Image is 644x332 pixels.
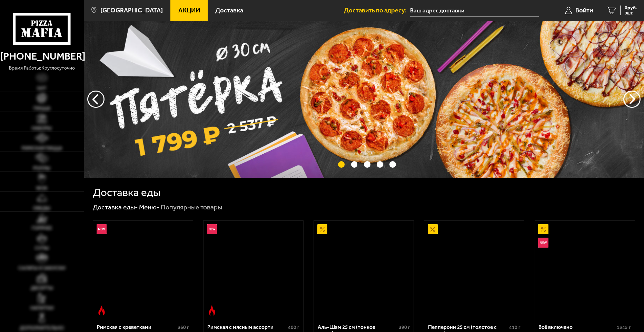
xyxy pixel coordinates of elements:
span: Супы [35,246,49,250]
span: Пицца [33,106,50,111]
span: Доставить по адресу: [344,7,410,14]
div: Римская с мясным ассорти [207,324,287,331]
div: Римская с креветками [97,324,176,331]
img: Новинка [207,224,217,234]
span: Акции [178,7,200,14]
span: 390 г [399,324,410,330]
img: Острое блюдо [97,305,107,315]
img: Акционный [428,224,438,234]
span: Наборы [32,126,52,131]
button: точки переключения [338,161,345,168]
div: Всё включено [538,324,615,331]
span: Салаты и закуски [18,266,65,270]
img: Острое блюдо [207,305,217,315]
a: АкционныйПепперони 25 см (толстое с сыром) [424,221,524,319]
button: точки переключения [351,161,358,168]
img: Акционный [538,224,548,234]
button: предыдущий [623,91,641,108]
span: Обеды [33,206,50,210]
span: 1345 г [617,324,631,330]
span: [GEOGRAPHIC_DATA] [100,7,163,14]
a: Доставка еды- [93,203,138,211]
button: точки переключения [389,161,396,168]
span: WOK [36,186,48,190]
div: Популярные товары [161,203,222,211]
input: Ваш адрес доставки [410,4,539,17]
span: Горячее [32,226,52,230]
span: Хит [37,86,47,91]
span: 410 г [509,324,521,330]
img: Новинка [97,224,107,234]
span: Доставка [215,7,243,14]
span: Дополнительно [20,325,64,330]
h1: Доставка еды [93,187,160,198]
a: НовинкаОстрое блюдоРимская с креветками [93,221,193,319]
span: Десерты [31,286,53,290]
a: Меню- [139,203,160,211]
span: 0 шт. [625,11,637,15]
button: точки переключения [377,161,383,168]
a: НовинкаОстрое блюдоРимская с мясным ассорти [204,221,303,319]
span: 360 г [178,324,189,330]
img: Акционный [317,224,327,234]
span: Роллы [33,166,50,170]
span: Войти [575,7,593,14]
button: точки переключения [364,161,370,168]
a: АкционныйАль-Шам 25 см (тонкое тесто) [314,221,414,319]
span: Римская пицца [22,146,62,151]
span: 0 руб. [625,6,637,10]
button: следующий [87,91,105,108]
span: 400 г [288,324,299,330]
img: Новинка [538,238,548,248]
span: Напитки [30,305,53,310]
a: АкционныйНовинкаВсё включено [535,221,635,319]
